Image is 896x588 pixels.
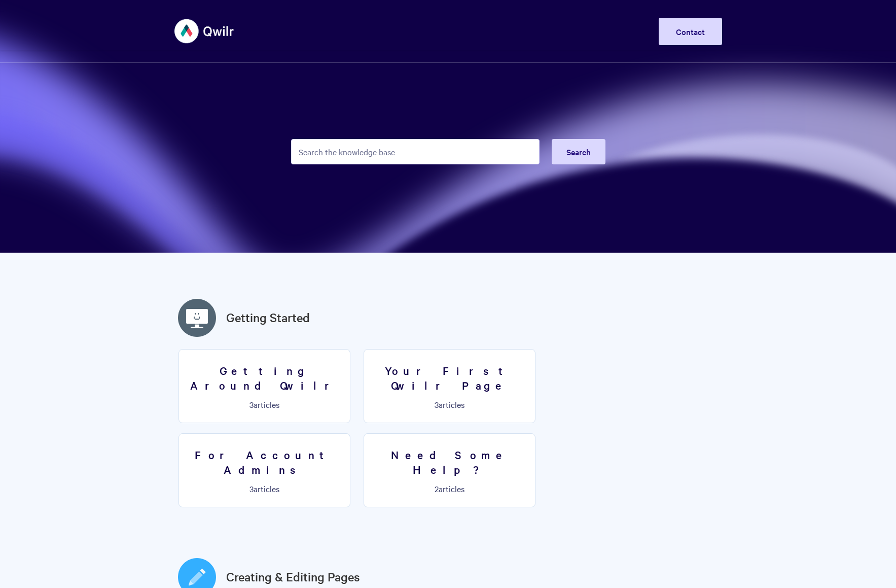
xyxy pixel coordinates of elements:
a: Creating & Editing Pages [226,568,360,586]
span: 3 [249,399,254,410]
h3: For Account Admins [185,447,344,476]
a: Getting Around Qwilr 3articles [178,349,350,423]
a: Need Some Help? 2articles [364,433,535,507]
a: Contact [659,18,722,45]
p: articles [370,484,529,493]
p: articles [185,484,344,493]
input: Search the knowledge base [291,139,540,164]
span: Search [566,146,591,157]
a: Your First Qwilr Page 3articles [364,349,535,423]
img: Qwilr Help Center [174,12,235,50]
p: articles [185,400,344,409]
h3: Need Some Help? [370,447,529,476]
h3: Getting Around Qwilr [185,363,344,392]
span: 2 [435,483,439,494]
a: Getting Started [226,308,310,327]
span: 3 [249,483,254,494]
p: articles [370,400,529,409]
h3: Your First Qwilr Page [370,363,529,392]
button: Search [552,139,605,164]
a: For Account Admins 3articles [178,433,350,507]
span: 3 [435,399,439,410]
